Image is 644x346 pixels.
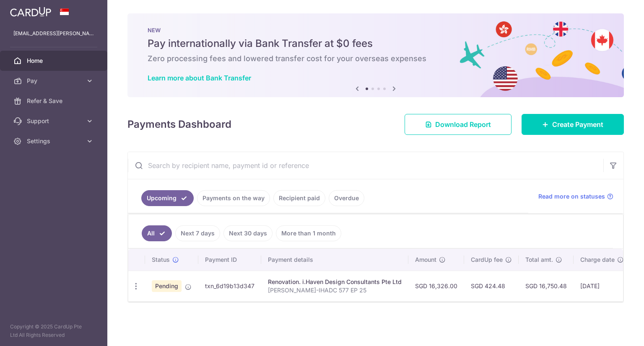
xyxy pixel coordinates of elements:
a: Next 7 days [175,225,220,241]
span: Pending [152,280,182,292]
a: Overdue [329,190,364,206]
img: Bank transfer banner [127,13,624,97]
h5: Pay internationally via Bank Transfer at $0 fees [148,37,604,50]
a: Download Report [405,114,512,135]
span: Status [152,256,170,264]
td: SGD 16,326.00 [408,271,464,301]
h6: Zero processing fees and lowered transfer cost for your overseas expenses [148,54,604,64]
a: Learn more about Bank Transfer [148,74,251,82]
a: Upcoming [141,190,194,206]
img: CardUp [10,7,51,17]
span: Total amt. [525,256,553,264]
a: Recipient paid [273,190,325,206]
span: Pay [27,77,82,85]
td: [DATE] [574,271,631,301]
span: Support [27,117,82,125]
span: Settings [27,137,82,145]
span: Refer & Save [27,97,82,105]
td: txn_6d19b13d347 [198,271,261,301]
p: [EMAIL_ADDRESS][PERSON_NAME][DOMAIN_NAME] [13,29,94,38]
span: Home [27,57,82,65]
a: Read more on statuses [538,192,613,201]
a: More than 1 month [276,225,341,241]
a: All [142,225,172,241]
a: Create Payment [522,114,624,135]
th: Payment details [261,249,408,271]
p: NEW [148,27,604,34]
h4: Payments Dashboard [127,117,231,132]
span: Create Payment [552,119,603,129]
span: Charge date [580,256,615,264]
a: Next 30 days [223,225,273,241]
input: Search by recipient name, payment id or reference [128,152,603,179]
th: Payment ID [198,249,261,271]
p: [PERSON_NAME]-IHADC 577 EP 25 [268,286,402,294]
div: Renovation. i.Haven Design Consultants Pte Ltd [268,278,402,286]
td: SGD 16,750.48 [519,271,574,301]
span: CardUp fee [471,256,503,264]
span: Read more on statuses [538,192,605,201]
td: SGD 424.48 [464,271,519,301]
a: Payments on the way [197,190,270,206]
span: Download Report [435,119,491,129]
span: Amount [415,256,436,264]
